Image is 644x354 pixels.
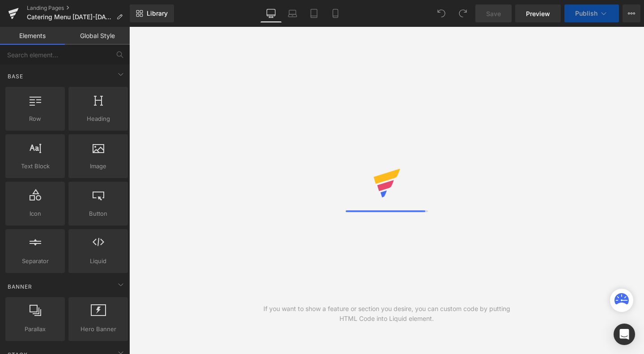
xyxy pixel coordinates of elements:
[8,324,62,334] span: Parallax
[27,4,130,12] a: Landing Pages
[71,324,125,334] span: Hero Banner
[71,256,125,266] span: Liquid
[7,282,33,291] span: Banner
[575,10,597,17] span: Publish
[260,4,282,22] a: Desktop
[8,162,62,171] span: Text Block
[147,9,168,17] span: Library
[8,209,62,218] span: Icon
[8,114,62,124] span: Row
[623,4,640,22] button: More
[614,324,635,345] div: Open Intercom Messenger
[71,162,125,171] span: Image
[432,4,450,22] button: Undo
[130,4,174,22] a: New Library
[7,72,24,81] span: Base
[71,114,125,124] span: Heading
[27,13,113,21] span: Catering Menu [DATE]-[DATE]
[564,4,619,22] button: Publish
[515,4,561,22] a: Preview
[325,4,346,22] a: Mobile
[303,4,325,22] a: Tablet
[486,9,501,18] span: Save
[454,4,472,22] button: Redo
[258,304,516,324] div: If you want to show a feature or section you desire, you can custom code by putting HTML Code int...
[282,4,303,22] a: Laptop
[65,27,130,45] a: Global Style
[8,256,62,266] span: Separator
[71,209,125,218] span: Button
[526,9,550,18] span: Preview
